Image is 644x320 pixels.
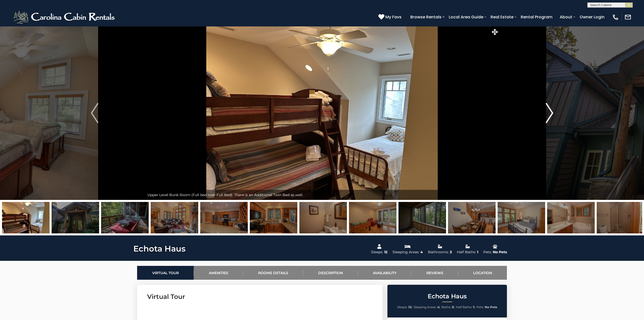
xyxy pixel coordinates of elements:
[473,305,474,309] strong: 1
[194,266,243,280] a: Amenities
[303,266,358,280] a: Description
[546,103,553,123] img: arrow
[518,13,555,21] a: Rental Program
[349,202,396,233] img: 163274735
[2,202,50,233] img: 168144749
[441,304,455,310] li: |
[408,13,444,21] a: Browse Rentals
[547,202,595,233] img: 163274756
[385,14,401,20] span: My Favs
[476,305,484,309] span: Pets:
[250,202,297,233] img: 163274752
[398,202,446,233] img: 163274754
[446,13,486,21] a: Local Area Guide
[456,305,472,309] span: Half Baths:
[389,293,506,300] h2: Echota Haus
[408,305,411,309] strong: 12
[488,13,516,21] a: Real Estate
[411,266,458,280] a: Reviews
[147,292,372,301] h3: Virtual Tour
[44,26,145,200] button: Previous
[378,14,403,20] a: My Favs
[299,202,347,233] img: 163274753
[437,305,439,309] strong: 4
[557,13,575,21] a: About
[145,190,499,200] div: Upper Level Bunk Room (Full bed over Full Bed). There is an Additional Twin Bed as well.
[397,305,408,309] span: Sleeps:
[452,305,454,309] strong: 3
[200,202,248,233] img: 163274751
[456,304,475,310] li: |
[91,103,98,123] img: arrow
[151,202,198,233] img: 163274750
[358,266,411,280] a: Availability
[458,266,507,280] a: Location
[243,266,303,280] a: Rooms Details
[101,202,149,233] img: 163274749
[414,305,436,309] span: Sleeping Areas:
[13,10,117,25] img: White-1-2.png
[52,202,99,233] img: 163274748
[612,14,619,21] img: phone-regular-white.png
[448,202,496,233] img: 163274736
[414,304,440,310] li: |
[441,305,451,309] span: Baths:
[499,26,600,200] button: Next
[397,304,412,310] li: |
[624,14,631,21] img: mail-regular-white.png
[498,202,545,233] img: 163274755
[485,305,497,309] strong: No Pets
[577,13,607,21] a: Owner Login
[137,266,194,280] a: Virtual Tour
